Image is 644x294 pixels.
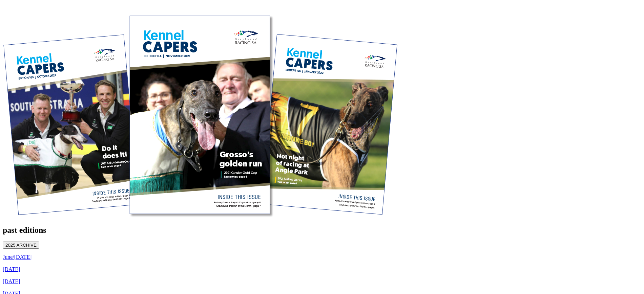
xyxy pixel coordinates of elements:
[3,226,641,235] h2: past editions
[3,242,39,249] button: 2025 ARCHIVE
[3,278,20,284] a: [DATE]
[3,266,20,272] a: [DATE]
[3,254,32,260] a: June/[DATE]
